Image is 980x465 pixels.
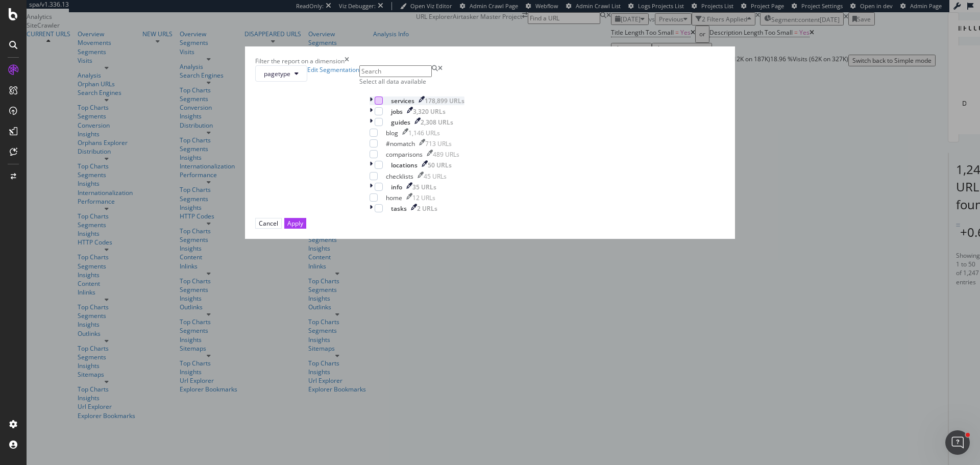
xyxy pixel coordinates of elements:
div: 489 URLs [433,150,459,159]
div: #nomatch [386,139,415,148]
div: 178,899 URLs [425,96,464,105]
button: pagetype [255,65,307,82]
div: locations [391,161,418,169]
div: Cancel [259,219,278,228]
div: Apply [287,219,303,228]
input: Search [359,65,432,77]
a: Edit Segmentation [307,65,359,82]
div: Select all data available [359,77,475,86]
div: 35 URLs [412,183,436,191]
div: 45 URLs [424,172,447,181]
div: 50 URLs [428,161,452,169]
span: pagetype [264,69,290,78]
iframe: Intercom live chat [945,430,970,455]
div: 1,146 URLs [408,129,440,137]
div: blog [386,129,398,137]
div: modal [245,46,735,239]
div: times [345,57,349,65]
div: info [391,183,402,191]
div: jobs [391,107,403,116]
button: Cancel [255,218,282,229]
div: checklists [386,172,413,181]
div: services [391,96,414,105]
div: 713 URLs [425,139,452,148]
div: 3,320 URLs [413,107,446,116]
div: guides [391,118,410,127]
div: Filter the report on a dimension [255,57,345,65]
div: comparisons [386,150,423,159]
div: tasks [391,204,407,213]
button: Apply [284,218,306,229]
div: 2,308 URLs [421,118,453,127]
div: 2 URLs [417,204,437,213]
div: home [386,193,402,202]
div: 12 URLs [412,193,435,202]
